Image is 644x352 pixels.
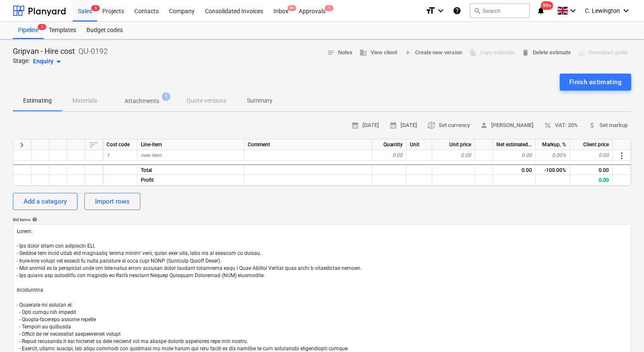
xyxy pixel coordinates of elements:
[137,139,244,150] div: Line-item
[541,1,553,10] span: 99+
[585,7,620,14] span: C. Lewington
[570,164,613,175] div: 0.00
[427,121,435,129] span: currency_exchange
[23,96,52,105] p: Estimating
[13,46,75,56] p: Gripvan - Hire cost
[359,48,397,58] span: View client
[522,48,571,58] span: Delete estimate
[53,56,64,67] span: arrow_drop_down
[536,150,570,161] div: 0.00%
[247,96,273,105] p: Summary
[372,150,407,161] div: 0.00
[621,6,631,16] i: keyboard_arrow_down
[244,139,372,150] div: Comment
[570,175,613,186] div: 0.00
[17,140,27,150] span: Expand all categories
[404,48,462,58] span: Create new version
[407,139,432,150] div: Unit
[432,150,475,161] div: 0.00
[162,92,170,101] span: 1
[78,46,108,56] p: QU-0192
[588,121,628,130] span: Set markup
[425,6,436,16] i: format_size
[480,121,488,129] span: person
[351,121,379,130] span: [DATE]
[137,164,244,175] div: Total
[13,193,77,210] button: Add a category
[288,5,296,11] span: 9+
[480,121,534,130] span: [PERSON_NAME]
[453,6,461,16] i: Knowledge base
[325,5,333,11] span: 1
[560,74,631,91] button: Finish estimating
[401,46,466,59] button: Create new version
[359,49,367,56] span: business
[617,151,627,161] span: More actions
[13,56,30,67] p: Stage:
[540,119,582,132] button: VAT: 20%
[13,217,631,222] div: Bid terms
[436,6,446,16] i: keyboard_arrow_down
[386,119,421,132] button: [DATE]
[137,175,244,186] div: Profit
[389,121,397,129] span: calendar_month
[13,22,44,39] a: Pipeline5
[95,196,130,207] div: Import rows
[30,217,37,222] span: help
[536,164,570,175] div: -100.00%
[389,121,417,130] span: [DATE]
[493,150,536,161] div: 0.00
[404,49,412,56] span: add
[432,139,475,150] div: Unit price
[84,193,140,210] button: Import rows
[427,121,470,130] span: Set currency
[33,56,64,67] div: Enquiry
[493,139,536,150] div: Net estimated cost
[327,48,353,58] span: Notes
[348,119,383,132] button: [DATE]
[141,152,162,158] span: new item
[585,119,631,132] button: Set markup
[522,49,529,56] span: delete
[569,77,622,88] div: Finish estimating
[537,6,545,16] i: notifications
[81,22,128,39] a: Budget codes
[13,22,44,39] div: Pipeline
[568,6,578,16] i: keyboard_arrow_down
[470,3,530,18] button: Search
[38,24,46,30] span: 5
[24,196,67,207] div: Add a category
[588,121,596,129] span: attach_money
[323,46,356,59] button: Notes
[103,139,137,150] div: Cost code
[518,46,574,59] button: Delete estimate
[351,121,359,129] span: calendar_month
[107,152,110,158] span: 1
[356,46,401,59] button: View client
[372,139,407,150] div: Quantity
[44,22,81,39] a: Templates
[424,119,473,132] button: Set currency
[474,7,481,14] span: search
[544,121,552,129] span: percent
[477,119,537,132] button: [PERSON_NAME]
[493,164,536,175] div: 0.00
[125,97,159,106] p: Attachments
[91,5,100,11] span: 5
[570,139,613,150] div: Client price
[570,150,613,161] div: 0.00
[327,49,335,56] span: notes
[536,139,570,150] div: Markup, %
[544,121,578,130] span: VAT: 20%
